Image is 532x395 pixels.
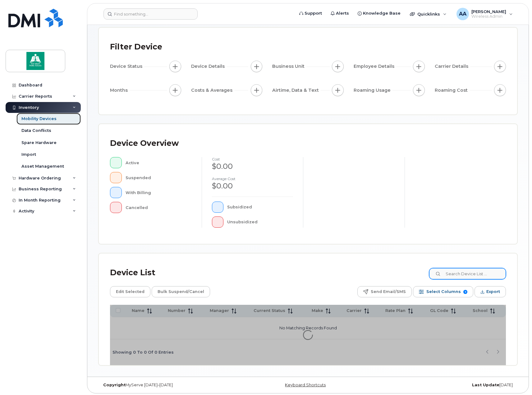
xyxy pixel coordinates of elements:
div: Alyssa Alvarado [452,8,517,20]
span: Wireless Admin [471,14,506,19]
div: Subsidized [227,202,293,213]
strong: Last Update [472,383,499,387]
div: $0.00 [212,161,293,172]
button: Export [475,286,506,297]
div: Suspended [126,172,192,183]
div: With Billing [126,187,192,198]
span: Alerts [336,10,349,16]
span: Select Columns [426,287,461,296]
button: Select Columns 9 [413,286,473,297]
a: Keyboard Shortcuts [285,383,326,387]
span: Roaming Usage [354,87,392,94]
div: Active [126,157,192,168]
div: [DATE] [378,383,517,388]
div: Device Overview [110,135,179,151]
span: AA [459,10,466,18]
h4: cost [212,157,293,161]
span: Edit Selected [116,287,144,296]
span: Export [486,287,500,296]
span: Bulk Suspend/Cancel [158,287,204,296]
div: Filter Device [110,39,162,55]
span: Employee Details [354,63,396,70]
input: Find something... [103,8,198,20]
span: Months [110,87,130,94]
div: Device List [110,265,155,281]
span: Device Status [110,63,144,70]
div: Unsubsidized [227,216,293,228]
span: Knowledge Base [363,10,401,16]
a: Alerts [326,7,353,20]
div: $0.00 [212,181,293,191]
span: Costs & Averages [191,87,234,94]
div: Cancelled [126,202,192,213]
div: Quicklinks [406,8,451,20]
button: Bulk Suspend/Cancel [152,286,210,297]
span: 9 [463,290,467,294]
span: Business Unit [272,63,306,70]
span: Airtime, Data & Text [272,87,321,94]
span: [PERSON_NAME] [471,9,506,14]
span: Roaming Cost [435,87,470,94]
div: MyServe [DATE]–[DATE] [99,383,238,388]
button: Send Email/SMS [357,286,412,297]
a: Support [295,7,326,20]
span: Send Email/SMS [371,287,406,296]
input: Search Device List ... [429,268,506,279]
button: Edit Selected [110,286,150,297]
span: Support [305,10,322,16]
h4: Average cost [212,177,293,181]
span: Carrier Details [435,63,470,70]
strong: Copyright [103,383,126,387]
span: Device Details [191,63,227,70]
a: Knowledge Base [353,7,405,20]
span: Quicklinks [417,12,440,16]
